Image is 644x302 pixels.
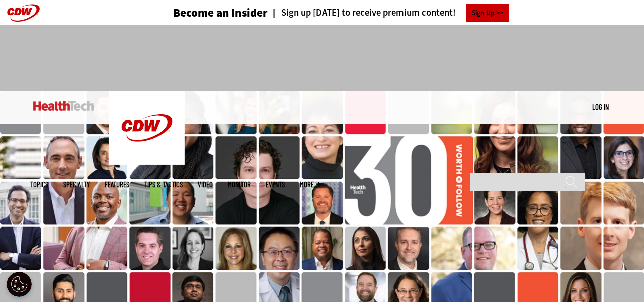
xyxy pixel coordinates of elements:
iframe: advertisement [139,35,505,81]
span: Specialty [63,180,90,188]
a: Sign up [DATE] to receive premium content! [268,8,456,18]
a: Sign Up [466,4,509,22]
a: MonITor [228,180,251,188]
a: Log in [592,102,609,111]
a: Features [105,180,129,188]
button: Open Preferences [7,272,32,297]
div: Cookie Settings [7,272,32,297]
a: Tips & Tactics [144,180,183,188]
span: Topics [30,180,48,188]
img: Home [109,91,185,165]
span: More [300,180,321,188]
h3: Become an Insider [173,7,268,19]
a: Become an Insider [135,7,268,19]
a: Events [266,180,285,188]
a: Video [198,180,213,188]
div: User menu [592,102,609,112]
a: CDW [109,157,185,168]
img: Home [33,101,94,111]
